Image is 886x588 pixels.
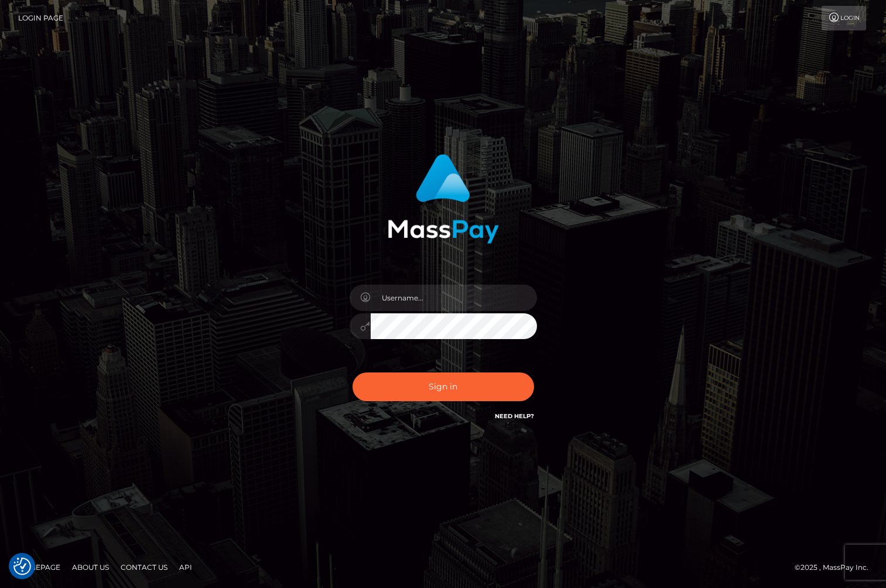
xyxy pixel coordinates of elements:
[822,6,866,30] a: Login
[371,285,537,311] input: Username...
[13,558,31,575] button: Consent Preferences
[116,558,172,576] a: Contact Us
[175,558,197,576] a: API
[353,372,534,401] button: Sign in
[67,558,114,576] a: About Us
[495,412,534,420] a: Need Help?
[795,561,877,574] div: © 2025 , MassPay Inc.
[388,154,499,244] img: MassPay Login
[18,6,63,30] a: Login Page
[13,558,65,576] a: Homepage
[13,558,31,575] img: Revisit consent button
